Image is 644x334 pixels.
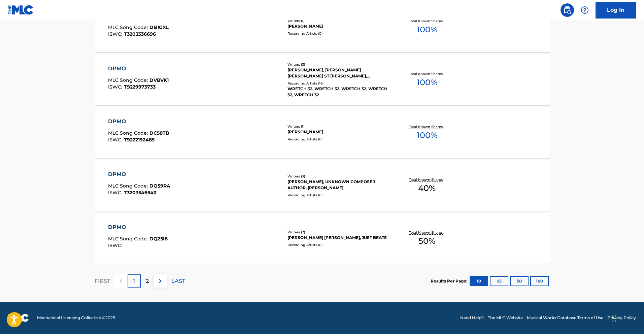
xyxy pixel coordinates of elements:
[287,67,389,79] div: [PERSON_NAME], [PERSON_NAME] [PERSON_NAME] ST [PERSON_NAME], [PERSON_NAME]
[149,236,168,242] span: DQ25I8
[108,236,149,242] span: MLC Song Code :
[409,71,445,76] p: Total Known Shares:
[95,2,550,52] a: DPMOMLC Song Code:DB1GXLISWC:T3203336696Writers (1)[PERSON_NAME]Recording Artists (0)Total Known ...
[149,183,170,189] span: DQ59RA
[108,242,124,248] span: ISWC :
[561,3,574,17] a: Public Search
[581,6,589,14] img: help
[146,277,149,285] p: 2
[610,302,644,334] iframe: Chat Widget
[95,160,550,211] a: DPMOMLC Song Code:DQ59RAISWC:T3203546543Writers (3)[PERSON_NAME], UNKNOWN COMPOSER AUTHOR, [PERSO...
[287,174,389,179] div: Writers ( 3 )
[108,137,124,143] span: ISWC :
[287,62,389,67] div: Writers ( 3 )
[95,277,110,285] p: FIRST
[108,118,169,126] div: DPMO
[108,84,124,90] span: ISWC :
[417,24,437,36] span: 100 %
[418,182,436,194] span: 40 %
[149,24,169,30] span: DB1GXL
[417,76,437,89] span: 100 %
[108,183,149,189] span: MLC Song Code :
[287,86,389,98] div: WRETCH 32, WRETCH 32, WRETCH 32, WRETCH 32, WRETCH 32
[108,31,124,37] span: ISWC :
[149,130,169,136] span: DC58TB
[409,177,445,182] p: Total Known Shares:
[108,65,169,73] div: DPMO
[124,31,156,37] span: T3203336696
[95,107,550,158] a: DPMOMLC Song Code:DC58TBISWC:T9222192485Writers (1)[PERSON_NAME]Recording Artists (0)Total Known ...
[108,24,149,30] span: MLC Song Code :
[171,277,185,285] p: LAST
[530,276,549,286] button: 100
[287,230,389,235] div: Writers ( 2 )
[124,84,156,90] span: T9229973733
[287,81,389,86] div: Recording Artists ( 16 )
[287,31,389,36] div: Recording Artists ( 0 )
[149,77,169,83] span: DVBVK1
[418,235,435,247] span: 50 %
[431,278,469,284] p: Results Per Page:
[409,230,445,235] p: Total Known Shares:
[287,179,389,191] div: [PERSON_NAME], UNKNOWN COMPOSER AUTHOR, [PERSON_NAME]
[527,315,603,321] a: Musical Works Database Terms of Use
[37,315,115,321] span: Mechanical Licensing Collective © 2025
[133,277,135,285] p: 1
[124,137,155,143] span: T9222192485
[108,190,124,196] span: ISWC :
[470,276,488,286] button: 10
[108,77,149,83] span: MLC Song Code :
[124,190,156,196] span: T3203546543
[490,276,508,286] button: 25
[8,314,29,322] img: logo
[563,6,571,14] img: search
[578,3,591,17] div: Help
[95,213,550,264] a: DPMOMLC Song Code:DQ25I8ISWC:Writers (2)[PERSON_NAME] [PERSON_NAME], JUST BEATSRecording Artists ...
[596,2,636,19] a: Log In
[287,23,389,29] div: [PERSON_NAME]
[488,315,523,321] a: The MLC Website
[108,130,149,136] span: MLC Song Code :
[409,19,445,24] p: Total Known Shares:
[607,315,636,321] a: Privacy Policy
[108,223,168,231] div: DPMO
[108,170,170,178] div: DPMO
[156,277,164,285] img: right
[460,315,484,321] a: Need Help?
[95,55,550,105] a: DPMOMLC Song Code:DVBVK1ISWC:T9229973733Writers (3)[PERSON_NAME], [PERSON_NAME] [PERSON_NAME] ST ...
[8,5,34,15] img: MLC Logo
[510,276,529,286] button: 50
[612,308,616,329] div: Drag
[417,129,437,141] span: 100 %
[287,235,389,241] div: [PERSON_NAME] [PERSON_NAME], JUST BEATS
[287,242,389,247] div: Recording Artists ( 0 )
[287,193,389,198] div: Recording Artists ( 0 )
[287,124,389,129] div: Writers ( 1 )
[287,137,389,142] div: Recording Artists ( 0 )
[287,129,389,135] div: [PERSON_NAME]
[409,124,445,129] p: Total Known Shares:
[287,18,389,23] div: Writers ( 1 )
